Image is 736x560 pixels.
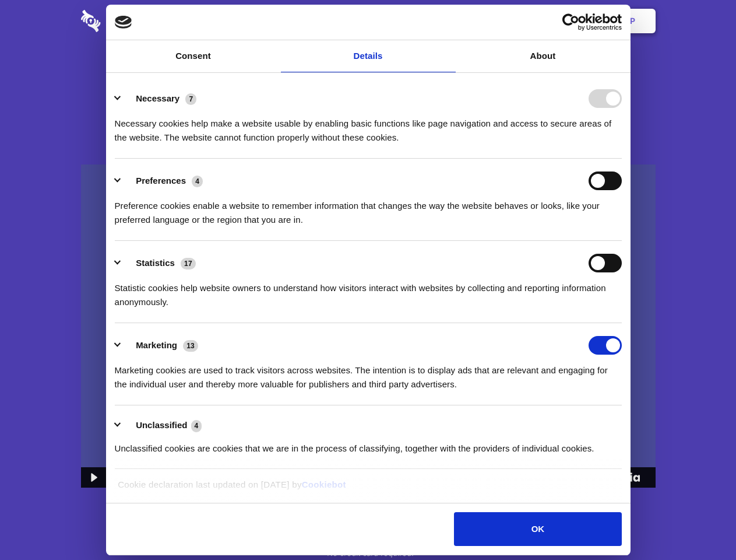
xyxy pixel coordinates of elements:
label: Necessary [136,93,179,103]
iframe: Drift Widget Chat Controller [678,502,722,546]
h4: Auto-redaction of sensitive data, encrypted data sharing and self-destructing private chats. Shar... [81,106,656,145]
a: About [456,40,631,72]
div: Statistic cookies help website owners to understand how visitors interact with websites by collec... [115,272,622,309]
div: Necessary cookies help make a website usable by enabling basic functions like page navigation and... [115,108,622,145]
button: Marketing (13) [115,336,206,355]
div: Cookie declaration last updated on [DATE] by [109,478,627,501]
span: 7 [185,93,196,105]
span: 4 [192,176,203,187]
div: Preference cookies enable a website to remember information that changes the way the website beha... [115,190,622,227]
span: 13 [183,340,198,352]
a: Login [529,3,579,39]
label: Preferences [136,176,186,185]
h1: Eliminate Slack Data Loss. [81,52,656,94]
a: Details [281,40,456,72]
button: Play Video [81,467,105,488]
a: Usercentrics Cookiebot - opens in a new window [520,13,622,31]
button: Preferences (4) [115,171,210,190]
img: logo-wordmark-white-trans-d4663122ce5f474addd5e946df7df03e33cb6a1c49d2221995e7729f52c070b2.svg [81,10,181,32]
div: Unclassified cookies are cookies that we are in the process of classifying, together with the pro... [115,433,622,456]
label: Statistics [136,258,175,268]
a: Cookiebot [302,480,346,489]
button: Necessary (7) [115,89,204,108]
span: 17 [181,258,196,269]
span: 4 [191,420,202,432]
label: Marketing [136,340,177,350]
a: Consent [106,40,281,72]
button: Unclassified (4) [115,418,209,433]
button: Statistics (17) [115,254,203,272]
img: logo [115,16,132,29]
a: Contact [473,3,526,39]
img: Sharesecret [81,164,656,488]
div: Marketing cookies are used to track visitors across websites. The intention is to display ads tha... [115,355,622,391]
button: OK [454,512,621,546]
a: Pricing [342,3,393,39]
